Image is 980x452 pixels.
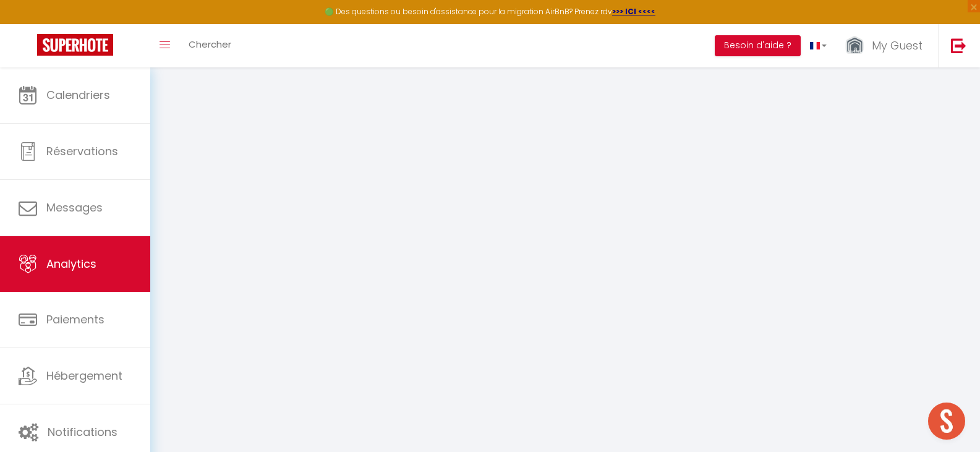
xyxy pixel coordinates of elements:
span: Paiements [46,312,104,327]
div: Ouvrir le chat [928,403,965,440]
button: Besoin d'aide ? [715,35,801,56]
img: Super Booking [37,34,113,56]
img: ... [845,35,864,57]
span: Notifications [48,424,117,440]
a: ... My Guest [836,24,938,67]
img: logout [951,38,966,53]
span: Messages [46,200,103,215]
span: Analytics [46,256,96,271]
a: >>> ICI <<<< [612,6,655,17]
span: Réservations [46,143,118,159]
span: Calendriers [46,87,110,103]
span: Chercher [189,38,231,51]
a: Chercher [179,24,241,67]
span: My Guest [872,38,922,53]
span: Hébergement [46,368,122,383]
